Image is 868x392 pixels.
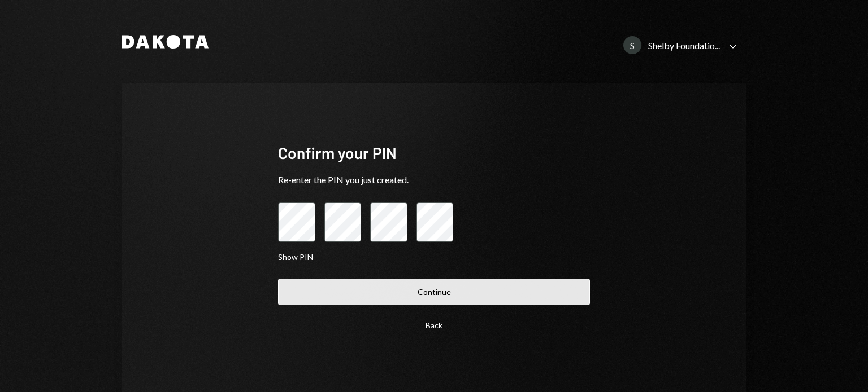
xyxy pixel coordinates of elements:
button: Show PIN [278,252,313,263]
button: Back [278,312,590,338]
div: S [623,36,641,54]
input: pin code 4 of 4 [416,202,454,242]
input: pin code 3 of 4 [370,202,407,242]
button: Continue [278,279,590,305]
input: pin code 1 of 4 [278,202,315,242]
div: Shelby Foundatio... [648,40,720,51]
div: Confirm your PIN [278,142,590,164]
input: pin code 2 of 4 [324,202,362,242]
div: Re-enter the PIN you just created. [278,173,590,187]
